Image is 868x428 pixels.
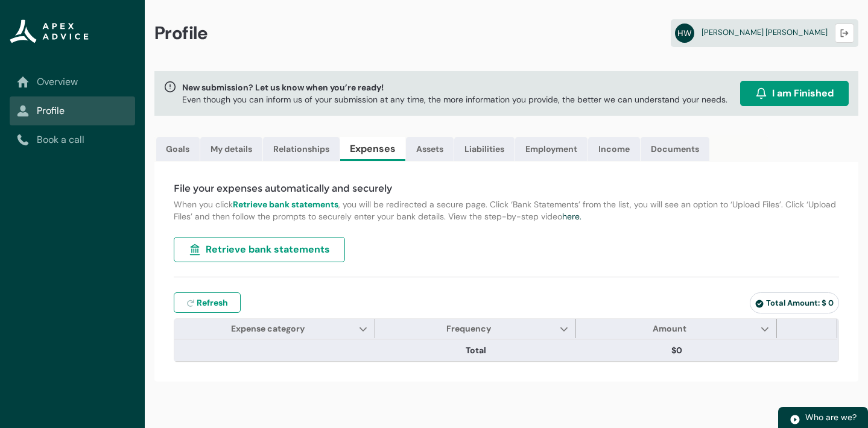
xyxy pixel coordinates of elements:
[263,137,340,161] a: Relationships
[641,137,709,161] a: Documents
[702,27,828,37] span: [PERSON_NAME] [PERSON_NAME]
[790,414,800,425] img: play.svg
[206,242,330,257] span: Retrieve bank statements
[755,87,767,99] img: alarm.svg
[675,24,694,43] abbr: HW
[17,133,128,147] a: Book a call
[174,198,839,222] p: When you click , you will be redirected a secure page. Click ‘Bank Statements’ from the list, you...
[340,137,405,161] a: Expenses
[197,297,228,309] span: Refresh
[17,104,128,118] a: Profile
[156,137,200,161] a: Goals
[406,137,454,161] a: Assets
[805,412,857,423] span: Who are we?
[174,237,345,262] button: Retrieve bank statements
[740,81,849,106] button: I am Finished
[562,211,581,222] a: here.
[10,19,89,43] img: Apex Advice Group
[515,137,588,161] a: Employment
[835,24,854,43] button: Logout
[755,298,834,308] span: Total Amount: $ 0
[671,19,858,47] a: HW[PERSON_NAME] [PERSON_NAME]
[750,292,839,313] lightning-badge: Total Amount
[772,86,834,101] span: I am Finished
[189,244,201,256] img: landmark.svg
[174,292,241,313] button: Refresh
[10,68,135,154] nav: Sub page
[200,137,262,161] a: My details
[454,137,515,161] a: Liabilities
[174,181,839,196] h4: File your expenses automatically and securely
[182,81,727,93] span: New submission? Let us know when you’re ready!
[17,75,128,89] a: Overview
[233,199,338,210] strong: Retrieve bank statements
[154,22,208,45] span: Profile
[182,93,727,105] p: Even though you can inform us of your submission at any time, the more information you provide, t...
[466,345,486,356] lightning-base-formatted-text: Total
[671,345,682,356] lightning-formatted-number: $0
[588,137,640,161] a: Income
